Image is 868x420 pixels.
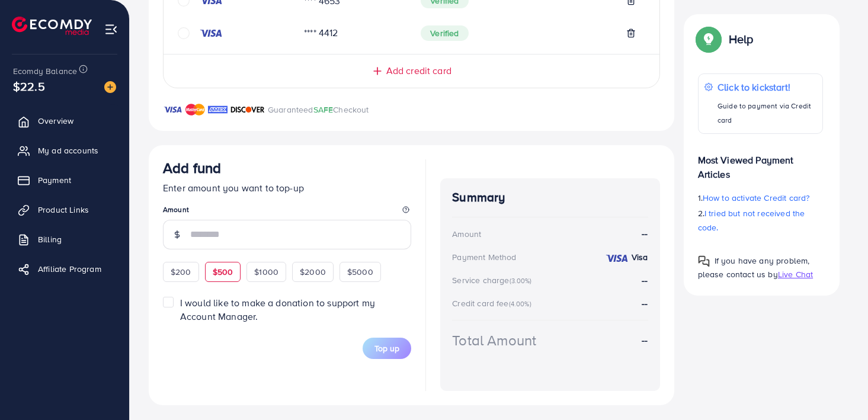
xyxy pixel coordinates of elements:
[778,268,813,280] span: Live Chat
[718,80,816,94] p: Click to kickstart!
[178,27,190,39] svg: circle
[208,102,228,117] img: brand
[698,206,824,235] p: 2.
[9,109,120,133] a: Overview
[363,338,411,359] button: Top up
[38,174,71,186] span: Payment
[698,191,824,205] p: 1.
[104,81,116,93] img: image
[313,104,334,116] span: SAFE
[171,266,191,278] span: $200
[163,102,182,117] img: brand
[452,274,535,286] div: Service charge
[632,251,648,263] strong: Visa
[38,115,73,127] span: Overview
[703,192,809,204] span: How to activate Credit card?
[718,99,816,127] p: Guide to payment via Credit card
[9,168,120,192] a: Payment
[163,181,411,195] p: Enter amount you want to top-up
[642,334,648,347] strong: --
[347,266,373,278] span: $5000
[12,17,92,35] img: logo
[163,159,221,177] h3: Add fund
[698,28,719,50] img: Popup guide
[698,255,710,267] img: Popup guide
[163,204,411,219] legend: Amount
[452,228,481,240] div: Amount
[374,342,399,354] span: Top up
[698,255,810,280] span: If you have any problem, please contact us by
[185,102,205,117] img: brand
[818,367,859,411] iframe: Chat
[230,102,265,117] img: brand
[509,299,531,309] small: (4.00%)
[642,227,648,241] strong: --
[38,263,101,275] span: Affiliate Program
[452,297,535,309] div: Credit card fee
[698,143,824,181] p: Most Viewed Payment Articles
[9,139,120,162] a: My ad accounts
[199,28,223,38] img: credit
[180,296,375,323] span: I would like to make a donation to support my Account Manager.
[421,25,468,41] span: Verified
[9,198,120,222] a: Product Links
[300,266,326,278] span: $2000
[13,65,77,77] span: Ecomdy Balance
[38,204,89,216] span: Product Links
[386,64,451,78] span: Add credit card
[452,190,648,205] h4: Summary
[9,257,120,281] a: Affiliate Program
[104,23,118,36] img: menu
[9,227,120,251] a: Billing
[510,276,532,286] small: (3.00%)
[642,297,648,310] strong: --
[38,233,62,245] span: Billing
[452,251,516,263] div: Payment Method
[642,274,648,287] strong: --
[268,102,369,117] p: Guaranteed Checkout
[452,330,536,351] div: Total Amount
[13,78,45,95] span: $22.5
[38,145,98,156] span: My ad accounts
[698,207,805,233] span: I tried but not received the code.
[605,254,629,263] img: credit
[729,32,754,46] p: Help
[254,266,278,278] span: $1000
[213,266,233,278] span: $500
